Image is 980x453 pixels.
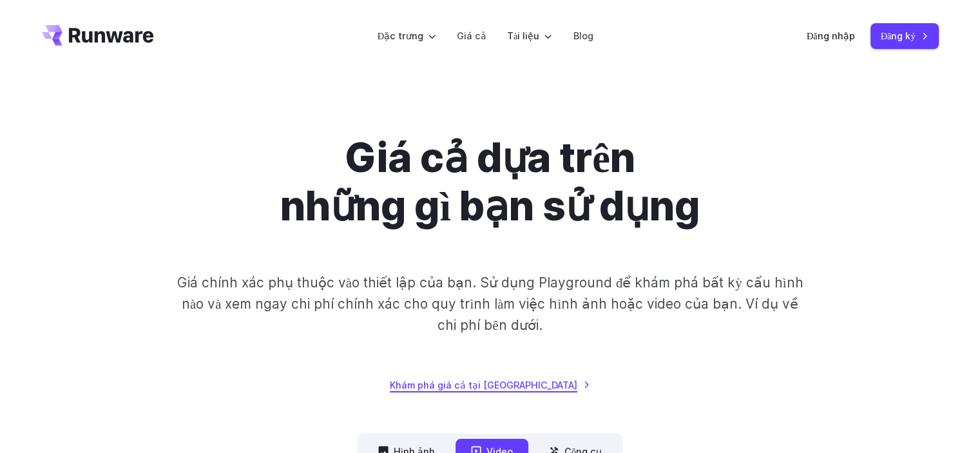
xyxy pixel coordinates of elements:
[807,28,855,43] a: Đăng nhập
[457,28,486,43] a: Giá cả
[507,30,539,41] font: Tài liệu
[280,133,699,230] font: Giá cả dựa trên những gì bạn sử dụng
[573,28,593,43] a: Blog
[881,30,916,41] font: Đăng ký
[390,378,590,392] a: Khám phá giá cả tại [GEOGRAPHIC_DATA]
[457,30,486,41] font: Giá cả
[870,23,939,48] a: Đăng ký
[807,30,855,41] font: Đăng nhập
[390,380,577,390] font: Khám phá giá cả tại [GEOGRAPHIC_DATA]
[42,25,154,46] a: Đi tới /
[378,30,423,41] font: Đặc trưng
[573,30,593,41] font: Blog
[177,275,803,334] font: Giá chính xác phụ thuộc vào thiết lập của bạn. Sử dụng Playground để khám phá bất kỳ cấu hình nào...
